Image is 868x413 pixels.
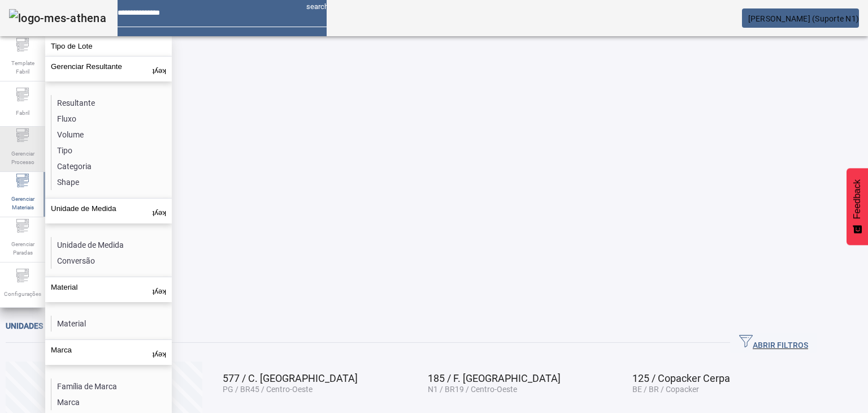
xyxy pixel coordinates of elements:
span: Template Fabril [6,55,40,79]
span: [PERSON_NAME] (Suporte N1) [748,14,860,23]
li: Shape [51,174,171,190]
span: Gerenciar Paradas [6,236,40,260]
span: Configurações [1,286,45,302]
li: Família de Marca [51,378,171,394]
span: PG / BR45 / Centro-Oeste [223,385,313,394]
button: Tipo de Lote [45,36,172,56]
span: Fabril [12,105,33,121]
li: Conversão [51,253,171,269]
button: Gerenciar Resultante [45,57,172,81]
span: Feedback [852,179,862,219]
mat-icon: keyboard_arrow_up [153,346,166,359]
li: Volume [51,127,171,143]
span: N1 / BR19 / Centro-Oeste [428,385,517,394]
span: Unidades [6,321,43,330]
span: 185 / F. [GEOGRAPHIC_DATA] [428,372,561,384]
mat-icon: keyboard_arrow_up [153,62,166,76]
li: Resultante [51,95,171,111]
li: Material [51,316,171,332]
button: Unidade de Medida [45,199,172,223]
mat-icon: keyboard_arrow_up [153,204,166,218]
li: Unidade de Medida [51,237,171,253]
li: Fluxo [51,111,171,127]
mat-icon: keyboard_arrow_up [153,283,166,296]
li: Marca [51,394,171,410]
button: ABRIR FILTROS [730,333,817,353]
span: ABRIR FILTROS [739,334,808,351]
button: Marca [45,340,172,365]
img: logo-mes-athena [9,9,106,27]
li: Tipo [51,143,171,158]
span: 125 / Copacker Cerpa [632,372,730,384]
span: Gerenciar Materiais [6,191,40,215]
span: BE / BR / Copacker [632,385,699,394]
button: Feedback - Mostrar pesquisa [847,168,868,245]
button: Material [45,277,172,302]
li: Categoria [51,158,171,174]
span: 577 / C. [GEOGRAPHIC_DATA] [223,372,358,384]
span: Gerenciar Processo [6,146,40,170]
